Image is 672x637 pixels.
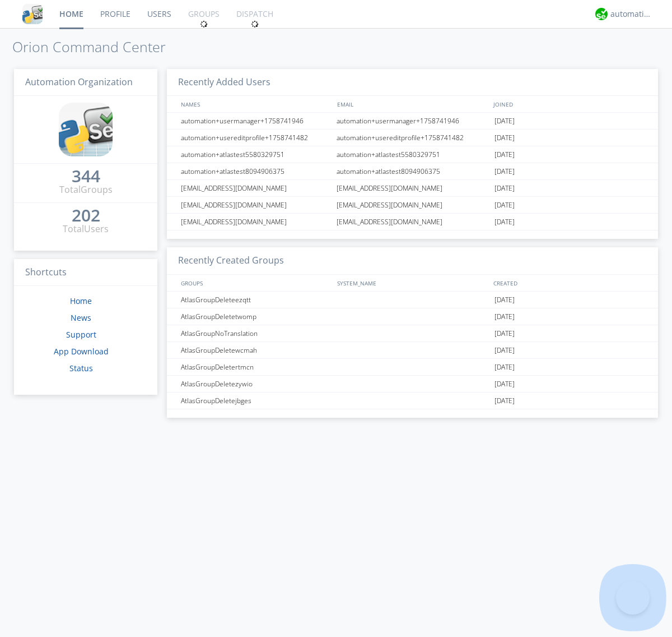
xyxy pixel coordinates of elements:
span: [DATE] [494,146,515,163]
div: [EMAIL_ADDRESS][DOMAIN_NAME] [178,214,333,230]
div: AtlasGroupDeletetwomp [178,308,333,325]
a: AtlasGroupDeletewcmah[DATE] [167,342,658,359]
div: SYSTEM_NAME [334,275,491,291]
a: automation+atlastest5580329751automation+atlastest5580329751[DATE] [167,146,658,163]
a: automation+usereditprofile+1758741482automation+usereditprofile+1758741482[DATE] [167,130,658,146]
a: automation+atlastest8094906375automation+atlastest8094906375[DATE] [167,163,658,180]
div: NAMES [178,96,332,112]
span: [DATE] [494,130,515,146]
div: automation+atlas [610,8,652,20]
div: EMAIL [334,96,491,112]
a: Home [70,296,92,306]
span: [DATE] [494,393,515,409]
div: AtlasGroupDeletertmcn [178,359,333,375]
div: automation+usereditprofile+1758741482 [178,130,333,146]
a: Support [66,329,96,340]
span: [DATE] [494,342,515,359]
span: [DATE] [494,180,515,197]
h3: Shortcuts [14,259,157,287]
span: [DATE] [494,376,515,393]
img: cddb5a64eb264b2086981ab96f4c1ba7 [59,103,113,156]
a: AtlasGroupDeletezywio[DATE] [167,376,658,393]
div: automation+usermanager+1758741946 [334,113,492,129]
div: AtlasGroupDeletejbges [178,393,333,409]
div: AtlasGroupNoTranslation [178,325,333,341]
a: [EMAIL_ADDRESS][DOMAIN_NAME][EMAIL_ADDRESS][DOMAIN_NAME][DATE] [167,214,658,230]
div: automation+atlastest5580329751 [334,146,492,163]
div: AtlasGroupDeletewcmah [178,342,333,358]
div: Total Users [63,223,109,236]
a: [EMAIL_ADDRESS][DOMAIN_NAME][EMAIL_ADDRESS][DOMAIN_NAME][DATE] [167,197,658,214]
span: [DATE] [494,308,515,325]
div: automation+atlastest8094906375 [334,163,492,179]
a: News [71,312,91,323]
div: JOINED [491,96,647,112]
div: automation+usermanager+1758741946 [178,113,333,129]
img: spin.svg [251,20,259,28]
span: Automation Organization [25,76,133,88]
div: 202 [72,210,100,221]
a: automation+usermanager+1758741946automation+usermanager+1758741946[DATE] [167,113,658,130]
a: AtlasGroupDeletetwomp[DATE] [167,308,658,325]
div: automation+atlastest8094906375 [178,163,333,179]
div: [EMAIL_ADDRESS][DOMAIN_NAME] [178,180,333,196]
div: CREATED [491,275,647,291]
span: [DATE] [494,197,515,214]
span: [DATE] [494,325,515,342]
h3: Recently Created Groups [167,247,658,275]
div: [EMAIL_ADDRESS][DOMAIN_NAME] [334,197,492,213]
div: [EMAIL_ADDRESS][DOMAIN_NAME] [334,180,492,196]
iframe: Toggle Customer Support [616,581,650,615]
span: [DATE] [494,163,515,180]
a: Status [69,363,93,373]
span: [DATE] [494,214,515,230]
a: [EMAIL_ADDRESS][DOMAIN_NAME][EMAIL_ADDRESS][DOMAIN_NAME][DATE] [167,180,658,197]
a: App Download [54,346,109,357]
div: 344 [72,170,100,182]
a: 344 [72,170,100,183]
div: automation+atlastest5580329751 [178,146,333,163]
div: Total Groups [59,183,113,196]
a: 202 [72,210,100,223]
div: AtlasGroupDeleteezqtt [178,292,333,308]
img: d2d01cd9b4174d08988066c6d424eccd [595,8,608,20]
a: AtlasGroupDeletejbges[DATE] [167,393,658,409]
img: spin.svg [200,20,208,28]
div: [EMAIL_ADDRESS][DOMAIN_NAME] [178,197,333,213]
a: AtlasGroupNoTranslation[DATE] [167,325,658,342]
div: AtlasGroupDeletezywio [178,376,333,392]
img: cddb5a64eb264b2086981ab96f4c1ba7 [22,4,43,24]
div: [EMAIL_ADDRESS][DOMAIN_NAME] [334,214,492,230]
a: AtlasGroupDeleteezqtt[DATE] [167,292,658,308]
a: AtlasGroupDeletertmcn[DATE] [167,359,658,376]
div: automation+usereditprofile+1758741482 [334,130,492,146]
div: GROUPS [178,275,332,291]
span: [DATE] [494,113,515,130]
span: [DATE] [494,359,515,376]
h3: Recently Added Users [167,69,658,96]
span: [DATE] [494,292,515,308]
